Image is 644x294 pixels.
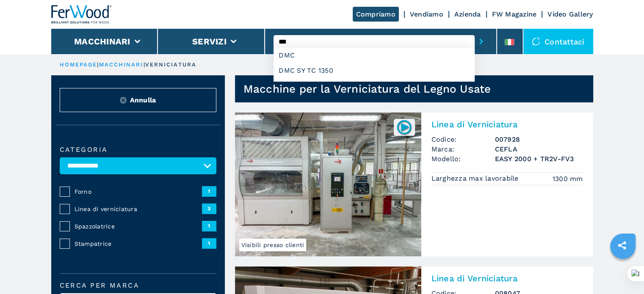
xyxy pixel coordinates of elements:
span: Forno [75,187,202,196]
button: ResetAnnulla [60,88,216,112]
p: verniciatura [145,61,196,69]
a: macchinari [99,61,144,68]
button: submit-button [475,32,488,51]
span: 1 [202,221,216,231]
div: DMC SY TC 1350 [274,63,475,78]
img: Contattaci [532,37,540,46]
span: Codice: [431,135,495,144]
div: DMC [274,48,475,63]
img: 007928 [396,119,412,135]
button: Servizi [192,36,227,47]
a: sharethis [611,235,633,256]
h1: Macchine per la Verniciatura del Legno Usate [243,82,491,96]
iframe: Chat [608,256,638,288]
label: Categoria [60,146,216,153]
p: Larghezza max lavorabile [431,174,521,183]
span: 3 [202,203,216,214]
h3: CEFLA [495,144,583,154]
h2: Linea di Verniciatura [431,273,583,283]
span: Marca: [431,144,495,154]
span: 1 [202,186,216,196]
h2: Linea di Verniciatura [431,119,583,129]
h3: EASY 2000 + TR2V-FV3 [495,154,583,164]
span: Spazzolatrice [75,222,202,231]
img: Ferwood [51,5,112,24]
label: Cerca per marca [60,282,216,289]
span: | [144,61,145,68]
button: Macchinari [74,36,130,47]
div: Contattaci [523,29,593,54]
img: Reset [120,97,127,104]
a: HOMEPAGE [60,61,97,68]
span: Annulla [130,95,156,105]
span: Linea di verniciatura [75,205,202,213]
span: | [97,61,99,68]
span: Visibili presso clienti [239,239,307,251]
span: Stampatrice [75,239,202,248]
img: Linea di Verniciatura CEFLA EASY 2000 + TR2V-FV3 [235,113,421,256]
a: Linea di Verniciatura CEFLA EASY 2000 + TR2V-FV3Visibili presso clienti007928Linea di Verniciatur... [235,113,593,256]
a: FW Magazine [492,10,537,18]
a: Vendiamo [410,10,443,18]
a: Azienda [454,10,481,18]
span: 1 [202,238,216,248]
a: Compriamo [353,7,399,22]
h3: 007928 [495,135,583,144]
em: 1300 mm [553,174,583,184]
a: Video Gallery [547,10,593,18]
span: Modello: [431,154,495,164]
